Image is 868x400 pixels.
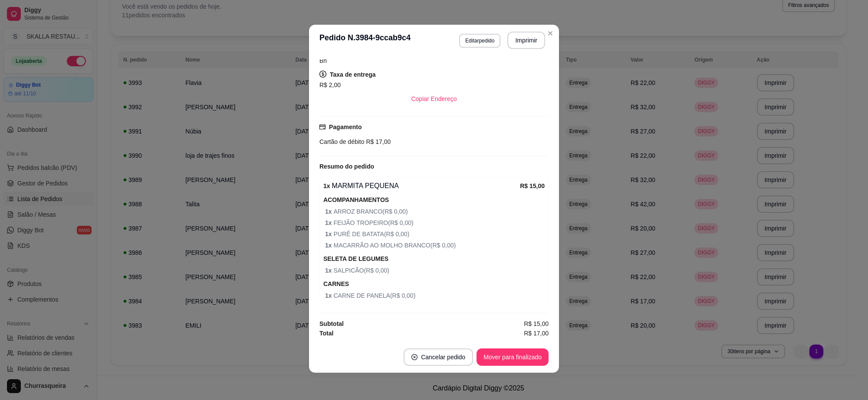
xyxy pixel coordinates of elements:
[319,138,365,145] span: Cartão de débito
[319,32,411,49] h3: Pedido N. 3984-9ccab9c4
[323,196,389,203] strong: ACOMPANHAMENTOS
[325,267,333,274] strong: 1 x
[319,320,344,327] strong: Subtotal
[323,182,330,189] strong: 1 x
[319,81,341,88] span: R$ 2,00
[325,218,545,228] span: FEIJÃO TROPEIRO ( R$ 0,00 )
[319,124,325,130] span: credit-card
[325,219,333,226] strong: 1 x
[404,348,473,366] button: close-circleCancelar pedido
[319,330,333,337] strong: Total
[323,255,388,262] strong: SELETA DE LEGUMES
[543,26,557,40] button: Close
[325,242,333,249] strong: 1 x
[325,231,333,237] strong: 1 x
[524,328,549,338] span: R$ 17,00
[520,182,545,189] strong: R$ 15,00
[365,138,391,145] span: R$ 17,00
[325,292,333,299] strong: 1 x
[319,71,326,78] span: dollar
[524,319,549,328] span: R$ 15,00
[404,90,464,107] button: Copiar Endereço
[319,163,374,170] strong: Resumo do pedido
[325,241,545,250] span: MACARRÃO AO MOLHO BRANCO ( R$ 0,00 )
[325,266,545,275] span: SALPICÃO ( R$ 0,00 )
[319,57,327,64] span: Bh
[330,71,376,78] strong: Taxa de entrega
[507,32,545,49] button: Imprimir
[325,229,545,239] span: PURÊ DE BATATA ( R$ 0,00 )
[411,354,418,360] span: close-circle
[477,348,549,366] button: Mover para finalizado
[325,207,545,216] span: ARROZ BRANCO ( R$ 0,00 )
[329,124,362,130] strong: Pagamento
[323,181,520,191] div: MARMITA PEQUENA
[325,208,333,215] strong: 1 x
[459,34,500,48] button: Editarpedido
[323,280,349,287] strong: CARNES
[325,291,545,300] span: CARNE DE PANELA ( R$ 0,00 )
